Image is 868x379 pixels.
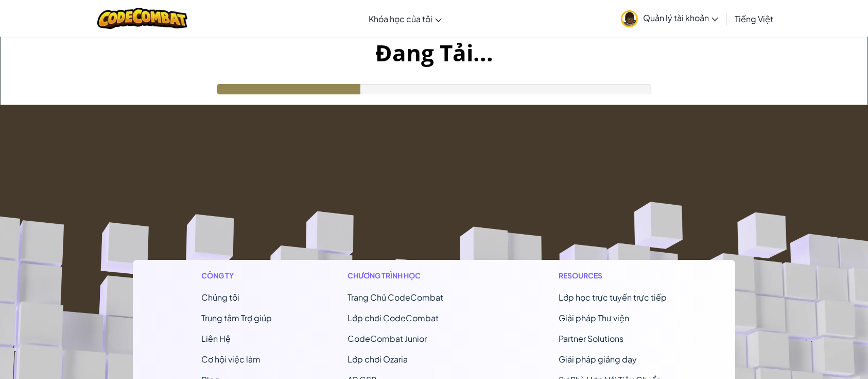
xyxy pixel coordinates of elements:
img: CodeCombat logo [97,8,187,29]
a: CodeCombat Junior [348,333,427,344]
h1: Đang Tải... [1,37,867,69]
span: Trang Chủ CodeCombat [348,292,443,303]
a: Chúng tôi [201,292,239,303]
span: Khóa học của tôi [369,13,432,24]
a: Giải pháp Thư viện [559,312,629,323]
span: Liên Hệ [201,333,231,344]
a: Lớp học trực tuyến trực tiếp [559,292,667,303]
span: Tiếng Việt [735,13,773,24]
h1: Công ty [201,270,272,281]
a: Quản lý tài khoản [616,2,723,35]
a: Lớp chơi CodeCombat [348,312,439,323]
h1: Chương trình học [348,270,483,281]
img: avatar [621,10,638,27]
a: Khóa học của tôi [363,5,447,32]
a: Tiếng Việt [730,5,778,32]
a: Cơ hội việc làm [201,354,261,365]
h1: Resources [559,270,667,281]
a: Giải pháp giảng dạy [559,354,637,365]
a: Lớp chơi Ozaria [348,354,408,365]
a: Trung tâm Trợ giúp [201,312,272,323]
a: Partner Solutions [559,333,623,344]
span: Quản lý tài khoản [643,12,718,23]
